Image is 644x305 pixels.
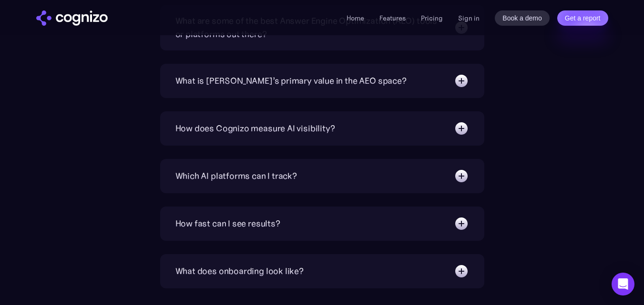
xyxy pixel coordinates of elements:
[36,10,108,26] img: cognizo logo
[495,10,550,26] a: Book a demo
[421,14,443,22] a: Pricing
[175,265,304,278] div: What does onboarding look like?
[175,74,407,88] div: What is [PERSON_NAME]’s primary value in the AEO space?
[557,10,608,26] a: Get a report
[612,273,634,295] div: Open Intercom Messenger
[175,169,297,183] div: Which AI platforms can I track?
[175,217,280,230] div: How fast can I see results?
[36,10,108,26] a: home
[175,122,335,135] div: How does Cognizo measure AI visibility?
[347,14,364,22] a: Home
[379,14,406,22] a: Features
[458,12,480,24] a: Sign in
